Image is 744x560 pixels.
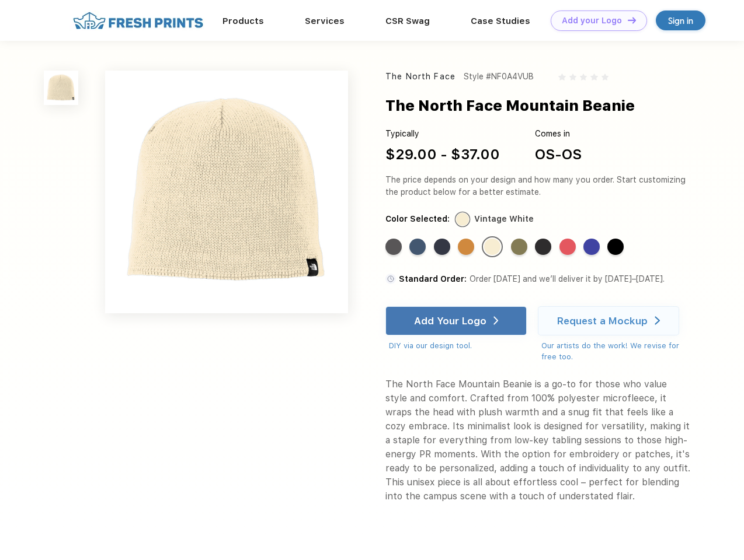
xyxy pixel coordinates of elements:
[602,73,609,80] img: gray_star.svg
[385,144,500,165] div: $29.00 - $37.00
[580,73,587,80] img: gray_star.svg
[535,144,582,165] div: OS-OS
[655,316,660,325] img: white arrow
[607,239,624,255] div: TNF Black
[541,340,690,363] div: Our artists do the work! We revise for free too.
[562,16,622,26] div: Add your Logo
[385,239,402,255] div: Asphalt Grey
[656,10,705,30] a: Sign in
[484,239,500,255] div: Vintage White
[389,340,527,352] div: DIY via our design tool.
[535,239,551,255] div: TNF Dark Grey Heather
[409,239,426,255] div: Blue Wing
[385,174,690,198] div: The price depends on your design and how many you order. Start customizing the product below for ...
[558,73,565,80] img: gray_star.svg
[434,239,450,255] div: Urban Navy
[535,128,582,140] div: Comes in
[569,73,576,80] img: gray_star.svg
[458,239,474,255] div: Timber Tan
[385,377,690,503] div: The North Face Mountain Beanie is a go-to for those who value style and comfort. Crafted from 100...
[590,73,597,80] img: gray_star.svg
[474,213,534,225] div: Vintage White
[414,315,486,327] div: Add Your Logo
[105,71,348,313] img: func=resize&h=640
[385,128,500,140] div: Typically
[470,274,665,283] span: Order [DATE] and we’ll deliver it by [DATE]–[DATE].
[583,239,600,255] div: TNF Blue
[628,17,636,23] img: DT
[44,71,78,105] img: func=resize&h=100
[511,239,527,255] div: Burnt Olive Green
[385,94,635,117] div: The North Face Mountain Beanie
[559,239,576,255] div: Cardinal Red
[385,71,456,83] div: The North Face
[222,16,264,26] a: Products
[69,10,207,31] img: fo%20logo%202.webp
[385,274,396,284] img: standard order
[668,14,693,27] div: Sign in
[493,316,499,325] img: white arrow
[399,274,467,283] span: Standard Order:
[557,315,648,327] div: Request a Mockup
[464,71,534,83] div: Style #NF0A4VUB
[385,213,450,225] div: Color Selected:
